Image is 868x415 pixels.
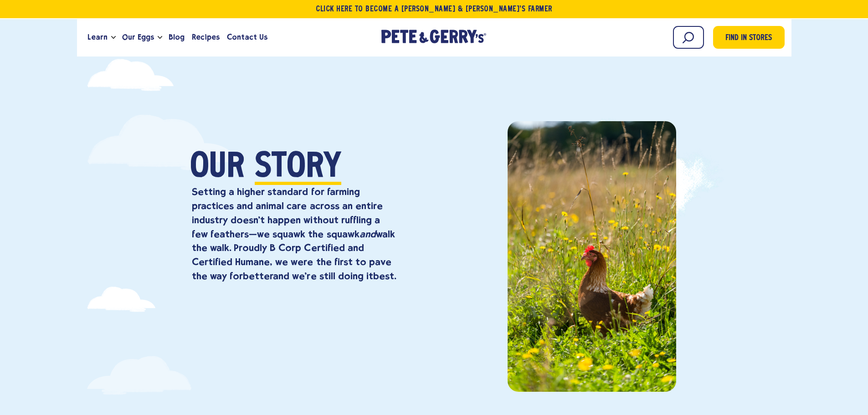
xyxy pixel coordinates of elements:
[122,31,154,43] span: Our Eggs
[118,25,158,50] a: Our Eggs
[373,270,394,282] strong: best
[87,31,108,43] span: Learn
[84,25,111,50] a: Learn
[158,36,162,39] button: Open the dropdown menu for Our Eggs
[192,185,396,283] p: Setting a higher standard for farming practices and animal care across an entire industry doesn’t...
[188,25,223,50] a: Recipes
[243,270,273,282] strong: better
[190,151,245,185] span: Our
[725,32,772,45] span: Find in Stores
[255,151,341,185] span: Story
[713,26,785,49] a: Find in Stores
[111,36,116,39] button: Open the dropdown menu for Learn
[360,228,376,240] em: and
[165,25,188,50] a: Blog
[673,26,704,49] input: Search
[227,31,267,43] span: Contact Us
[223,25,271,50] a: Contact Us
[169,31,185,43] span: Blog
[192,31,220,43] span: Recipes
